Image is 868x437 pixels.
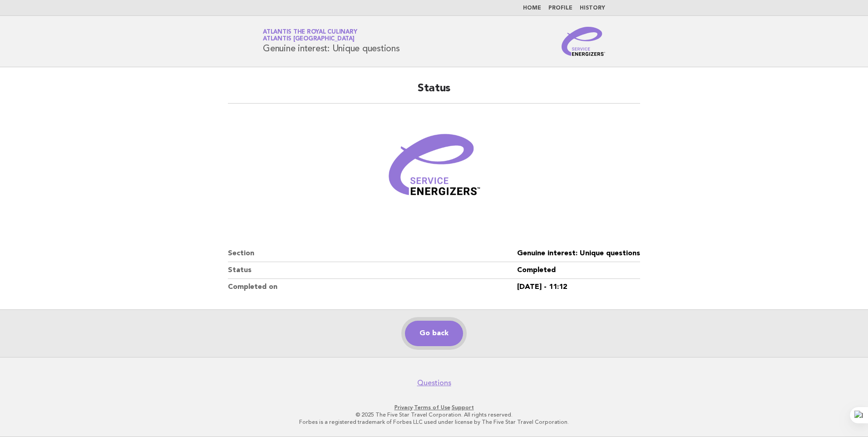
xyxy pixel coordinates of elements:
dd: [DATE] - 11:12 [517,279,640,295]
a: Privacy [395,404,413,411]
a: Questions [417,378,451,387]
dt: Section [228,245,517,262]
dd: Completed [517,262,640,279]
p: © 2025 The Five Star Travel Corporation. All rights reserved. [156,411,712,418]
dt: Status [228,262,517,279]
a: Support [452,404,474,411]
a: Profile [548,5,572,11]
h2: Status [228,81,640,104]
h1: Genuine interest: Unique questions [263,30,400,53]
p: Forbes is a registered trademark of Forbes LLC used under license by The Five Star Travel Corpora... [156,418,712,426]
p: · · [156,404,712,411]
a: Terms of Use [414,404,450,411]
img: Verified [380,114,488,223]
span: Atlantis [GEOGRAPHIC_DATA] [263,36,355,42]
img: Service Energizers [562,27,605,56]
dt: Completed on [228,279,517,295]
a: Go back [405,321,463,346]
a: Home [523,5,541,11]
dd: Genuine interest: Unique questions [517,245,640,262]
a: History [580,5,605,11]
a: Atlantis the Royal CulinaryAtlantis [GEOGRAPHIC_DATA] [263,29,357,42]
